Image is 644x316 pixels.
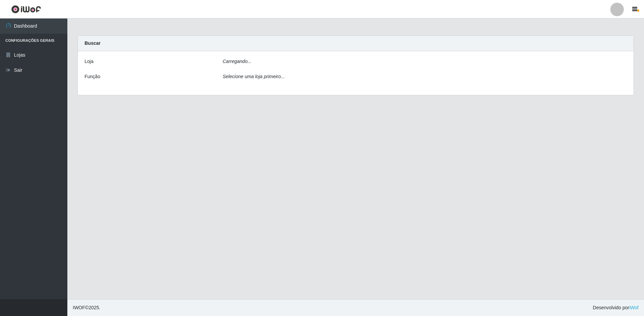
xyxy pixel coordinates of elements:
span: © 2025 . [73,304,100,311]
i: Carregando... [223,59,252,64]
img: CoreUI Logo [11,5,41,13]
i: Selecione uma loja primeiro... [223,74,285,79]
span: Desenvolvido por [593,304,639,311]
span: IWOF [73,305,85,310]
label: Função [85,73,100,80]
a: iWof [629,305,639,310]
label: Loja [85,58,93,65]
strong: Buscar [85,40,100,46]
